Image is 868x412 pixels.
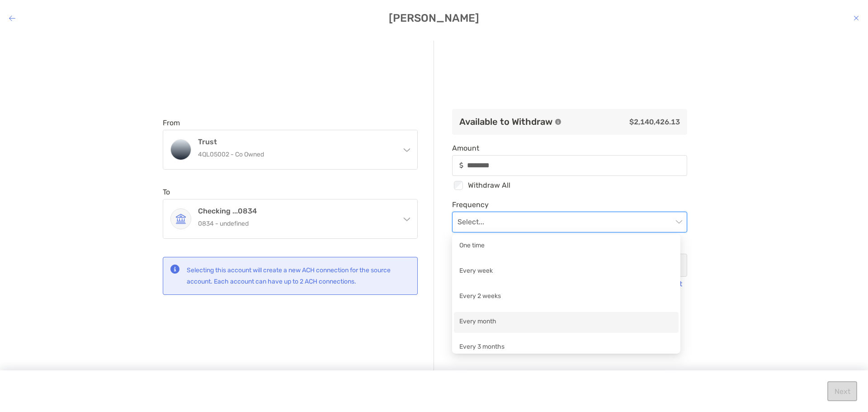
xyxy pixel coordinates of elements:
[452,200,687,209] span: Frequency
[459,116,552,127] h3: Available to Withdraw
[459,162,463,169] img: input icon
[459,291,673,303] div: Every 2 weeks
[569,116,680,128] p: $2,140,426.13
[171,209,191,229] img: Checking ...0834
[187,265,410,287] p: Selecting this account will create a new ACH connection for the source account. Each account can ...
[454,337,679,358] div: Every 3 months
[454,236,679,257] div: One time
[454,312,679,333] div: Every month
[198,218,393,229] p: 0834 - undefined
[454,261,679,282] div: Every week
[163,118,180,127] label: From
[198,149,393,160] p: 4QL05002 - Co Owned
[459,266,673,277] div: Every week
[452,144,687,152] span: Amount
[452,180,687,191] div: Withdraw All
[459,241,673,252] div: One time
[198,137,393,146] h4: Trust
[459,342,673,353] div: Every 3 months
[454,287,679,308] div: Every 2 weeks
[170,265,179,274] img: status icon
[459,317,673,328] div: Every month
[467,161,687,169] input: Amountinput icon
[163,188,170,196] label: To
[171,140,191,160] img: Trust
[198,207,393,215] h4: Checking ...0834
